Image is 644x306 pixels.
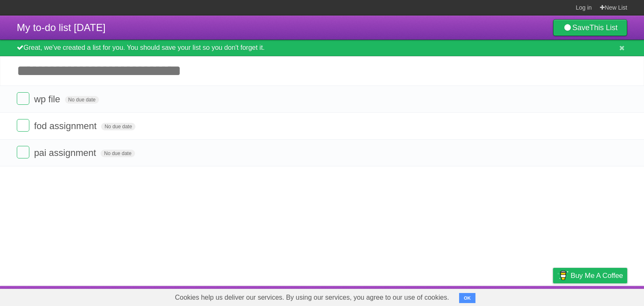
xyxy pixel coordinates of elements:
[101,123,135,130] span: No due date
[469,288,503,304] a: Developers
[101,150,135,157] span: No due date
[574,288,627,304] a: Suggest a feature
[571,268,623,283] span: Buy me a coffee
[553,268,627,283] a: Buy me a coffee
[34,94,62,104] span: wp file
[441,288,459,304] a: About
[17,119,29,132] label: Done
[589,23,618,32] b: This List
[514,288,532,304] a: Terms
[34,121,99,131] span: fod assignment
[542,288,564,304] a: Privacy
[17,146,29,158] label: Done
[65,96,99,104] span: No due date
[17,22,106,33] span: My to-do list [DATE]
[557,268,569,283] img: Buy me a coffee
[166,289,457,306] span: Cookies help us deliver our services. By using our services, you agree to our use of cookies.
[34,148,98,158] span: pai assignment
[553,19,627,36] a: SaveThis List
[17,92,29,105] label: Done
[459,293,475,303] button: OK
